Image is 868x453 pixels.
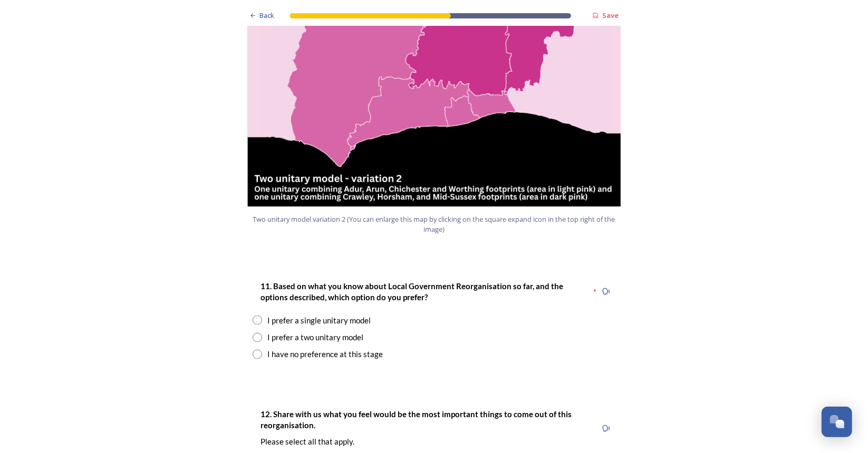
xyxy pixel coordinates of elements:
strong: Save [602,11,619,20]
p: Please select all that apply. [261,437,589,448]
strong: 12. Share with us what you feel would be the most important things to come out of this reorganisa... [261,410,573,430]
span: Two unitary model variation 2 (You can enlarge this map by clicking on the square expand icon in ... [252,214,616,234]
button: Open Chat [822,407,852,437]
div: I prefer a two unitary model [267,332,363,344]
div: I prefer a single unitary model [267,314,371,327]
strong: 11. Based on what you know about Local Government Reorganisation so far, and the options describe... [261,281,565,302]
div: I have no preference at this stage [267,349,383,361]
span: Back [259,11,274,21]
